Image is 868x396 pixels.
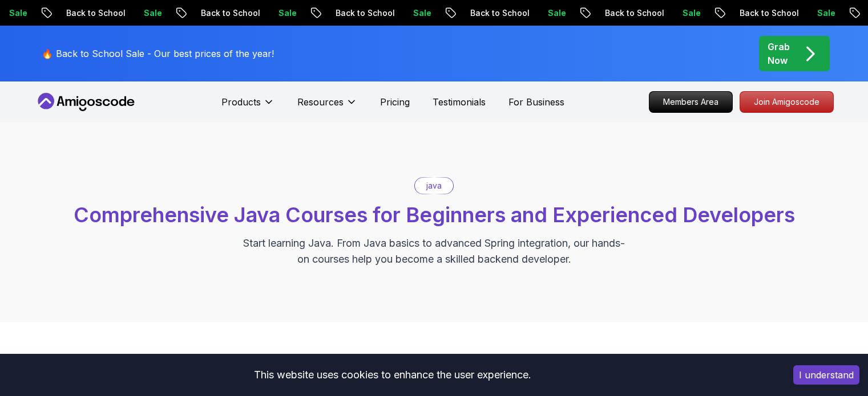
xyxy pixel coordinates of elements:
[9,362,776,387] div: This website uses cookies to enhance the user experience.
[190,7,268,19] p: Back to School
[243,235,626,267] p: Start learning Java. From Java basics to advanced Spring integration, our hands-on courses help y...
[459,7,537,19] p: Back to School
[740,92,833,112] p: Join Amigoscode
[594,7,672,19] p: Back to School
[729,7,806,19] p: Back to School
[649,91,733,113] a: Members Area
[55,7,133,19] p: Back to School
[297,95,344,109] p: Resources
[297,95,357,118] button: Resources
[268,7,304,19] p: Sale
[508,95,564,109] a: For Business
[325,7,402,19] p: Back to School
[74,202,795,227] span: Comprehensive Java Courses for Beginners and Experienced Developers
[793,365,859,385] button: Accept cookies
[42,47,274,60] p: 🔥 Back to School Sale - Our best prices of the year!
[649,92,732,112] p: Members Area
[806,7,843,19] p: Sale
[221,95,261,109] p: Products
[402,7,439,19] p: Sale
[426,180,442,191] p: java
[537,7,574,19] p: Sale
[133,7,169,19] p: Sale
[380,95,410,109] a: Pricing
[740,91,834,113] a: Join Amigoscode
[672,7,708,19] p: Sale
[221,95,274,118] button: Products
[768,40,790,67] p: Grab Now
[433,95,486,109] a: Testimonials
